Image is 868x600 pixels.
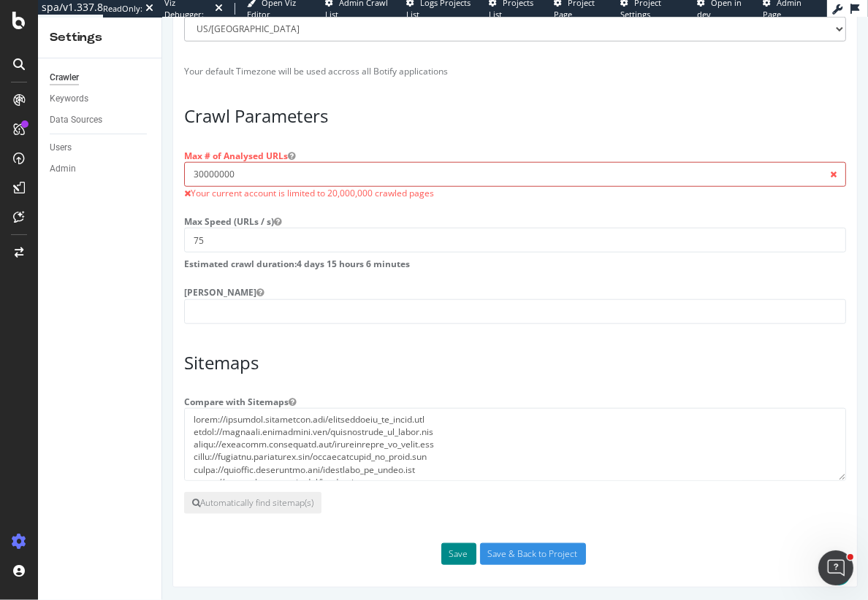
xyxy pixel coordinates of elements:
[50,140,151,155] a: Users
[50,29,150,46] div: Settings
[50,91,88,107] div: Keywords
[134,240,248,253] span: 4 days 15 hours 6 minutes
[818,550,853,585] iframe: Intercom live chat
[28,169,272,182] span: Your current account is limited to 20,000,000 crawled pages
[112,198,119,210] button: Max Speed (URLs / s)
[103,3,142,15] div: ReadOnly:
[126,378,134,391] button: Compare with Sitemaps
[50,112,102,128] div: Data Sources
[11,373,145,391] label: Compare with Sitemaps
[22,474,159,496] button: Automatically find sitemap(s)
[50,70,151,85] a: Crawler
[22,391,684,464] textarea: lorem://ipsumdol.sitametcon.adi/elitseddoeiu_te_incid.utl etdol://magnaali.enimadmini.ven/quisnos...
[22,235,248,253] label: Estimated crawl duration:
[22,47,684,60] p: Your default Timezone will be used accross all Botify applications
[126,132,133,145] button: Max # of Analysed URLs
[11,193,130,210] label: Max Speed (URLs / s)
[50,140,72,155] div: Users
[50,161,151,177] a: Admin
[50,112,151,128] a: Data Sources
[11,127,144,145] label: Max # of Analysed URLs
[318,526,424,547] input: Save & Back to Project
[50,91,151,107] a: Keywords
[50,70,79,85] div: Crawler
[22,89,684,108] h3: Crawl Parameters
[22,336,684,355] h3: Sitemaps
[11,264,113,281] label: [PERSON_NAME]
[50,161,76,177] div: Admin
[94,269,102,281] button: [PERSON_NAME]
[279,526,314,547] button: Save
